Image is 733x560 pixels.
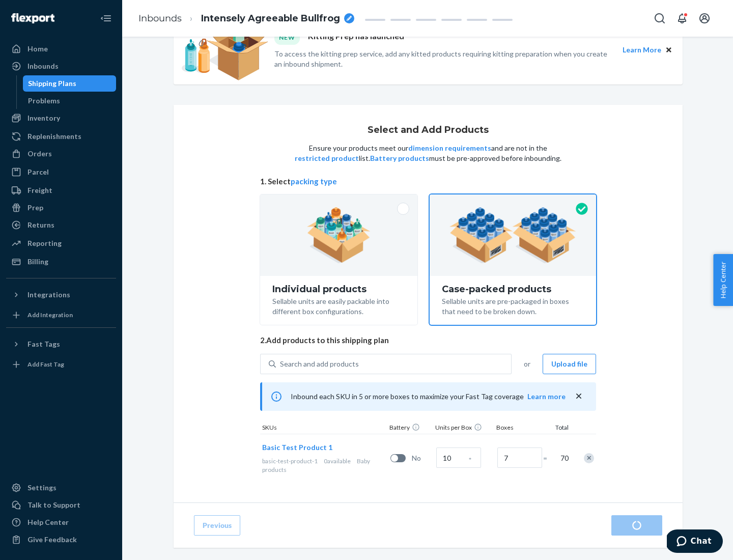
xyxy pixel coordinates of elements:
[442,284,584,294] div: Case-packed products
[387,423,433,434] div: Battery
[6,41,116,57] a: Home
[262,443,332,452] span: Basic Test Product 1
[260,335,596,346] span: 2. Add products to this shipping plan
[27,483,57,493] div: Settings
[543,453,553,463] span: =
[6,480,116,496] a: Settings
[672,8,692,29] button: Open notifications
[27,311,73,319] div: Add Integration
[6,182,116,199] a: Freight
[27,220,54,230] div: Returns
[412,453,432,463] span: No
[543,354,596,374] button: Upload file
[650,8,670,29] button: Open Search Box
[27,203,43,213] div: Prep
[260,176,596,187] span: 1. Select
[449,207,576,263] img: case-pack.59cecea509d18c883b923b81aeac6d0b.png
[527,391,566,402] button: Learn more
[27,257,48,267] div: Billing
[6,514,116,530] a: Help Center
[574,391,584,402] button: close
[28,78,76,89] div: Shipping Plans
[23,75,117,92] a: Shipping Plans
[27,44,48,54] div: Home
[138,13,182,24] a: Inbounds
[260,382,596,411] div: Inbound each SKU in 5 or more boxes to maximize your Fast Tag coverage
[27,535,77,545] div: Give Feedback
[274,31,300,44] div: NEW
[584,453,594,463] div: Remove Item
[27,517,69,527] div: Help Center
[27,149,52,159] div: Orders
[27,360,64,369] div: Add Fast Tag
[130,4,362,34] ol: breadcrumbs
[408,143,491,153] button: dimension requirements
[433,423,494,434] div: Units per Box
[308,31,404,44] p: Kitting Prep has launched
[262,442,332,453] button: Basic Test Product 1
[27,339,60,349] div: Fast Tags
[280,359,359,369] div: Search and add products
[6,110,116,126] a: Inventory
[27,238,62,248] div: Reporting
[6,200,116,216] a: Prep
[6,254,116,270] a: Billing
[272,294,405,317] div: Sellable units are easily packable into different box configurations.
[6,58,116,74] a: Inbounds
[713,254,733,306] button: Help Center
[6,497,116,513] button: Talk to Support
[96,8,116,29] button: Close Navigation
[694,8,715,29] button: Open account menu
[291,176,337,187] button: packing type
[558,453,569,463] span: 70
[545,423,571,434] div: Total
[6,164,116,180] a: Parcel
[524,359,530,369] span: or
[201,12,340,25] span: Intensely Agreeable Bullfrog
[497,447,542,468] input: Number of boxes
[11,13,54,23] img: Flexport logo
[6,287,116,303] button: Integrations
[6,235,116,251] a: Reporting
[262,457,386,474] div: Baby products
[370,153,429,163] button: Battery products
[23,93,117,109] a: Problems
[294,143,562,163] p: Ensure your products meet our and are not in the list. must be pre-approved before inbounding.
[260,423,387,434] div: SKUs
[27,131,81,142] div: Replenishments
[307,207,371,263] img: individual-pack.facf35554cb0f1810c75b2bd6df2d64e.png
[6,128,116,145] a: Replenishments
[27,113,60,123] div: Inventory
[667,529,723,555] iframe: Opens a widget where you can chat to one of our agents
[436,447,481,468] input: Case Quantity
[27,185,52,195] div: Freight
[272,284,405,294] div: Individual products
[27,290,70,300] div: Integrations
[27,500,80,510] div: Talk to Support
[27,167,49,177] div: Parcel
[6,336,116,352] button: Fast Tags
[295,153,359,163] button: restricted product
[494,423,545,434] div: Boxes
[6,356,116,373] a: Add Fast Tag
[28,96,60,106] div: Problems
[6,217,116,233] a: Returns
[368,125,489,135] h1: Select and Add Products
[6,146,116,162] a: Orders
[6,307,116,323] a: Add Integration
[6,531,116,548] button: Give Feedback
[27,61,59,71] div: Inbounds
[623,44,661,55] button: Learn More
[663,44,674,55] button: Close
[442,294,584,317] div: Sellable units are pre-packaged in boxes that need to be broken down.
[324,457,351,465] span: 0 available
[194,515,240,536] button: Previous
[274,49,613,69] p: To access the kitting prep service, add any kitted products requiring kitting preparation when yo...
[262,457,318,465] span: basic-test-product-1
